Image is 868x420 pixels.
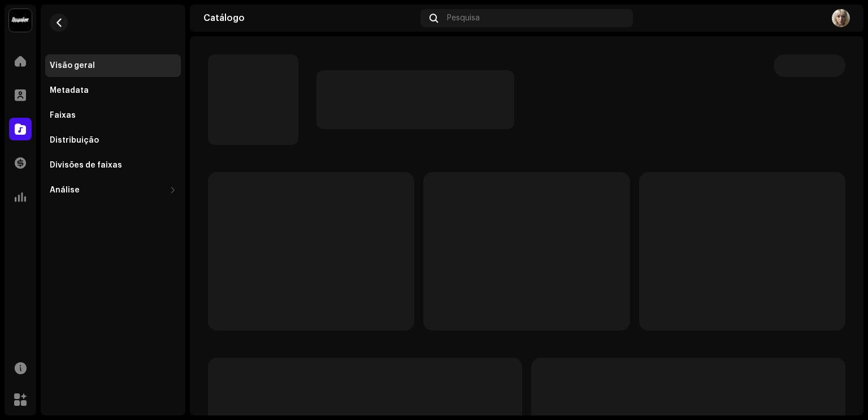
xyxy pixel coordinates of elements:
[45,129,181,152] re-m-nav-item: Distribuição
[50,86,89,95] div: Metadata
[447,14,480,23] span: Pesquisa
[50,136,99,145] div: Distribuição
[45,54,181,77] re-m-nav-item: Visão geral
[45,154,181,177] re-m-nav-item: Divisões de faixas
[50,61,95,70] div: Visão geral
[9,9,32,32] img: 10370c6a-d0e2-4592-b8a2-38f444b0ca44
[45,179,181,202] re-m-nav-dropdown: Análise
[203,14,416,23] div: Catálogo
[832,9,850,27] img: 100156f4-6f17-4b07-b56a-2625ee4b8b05
[45,104,181,127] re-m-nav-item: Faixas
[50,111,76,120] div: Faixas
[45,79,181,102] re-m-nav-item: Metadata
[50,161,122,170] div: Divisões de faixas
[50,186,80,195] div: Análise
